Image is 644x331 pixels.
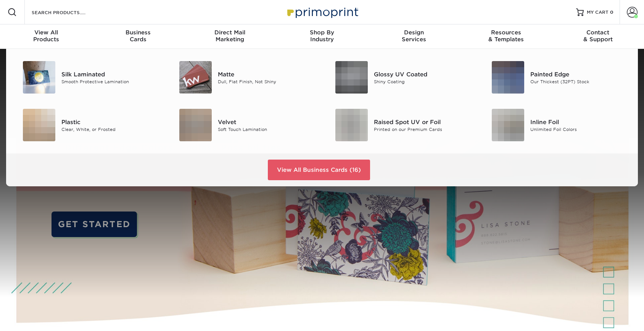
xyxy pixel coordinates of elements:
img: Raised Spot UV or Foil Business Cards [335,109,368,141]
a: Inline Foil Business Cards Inline Foil Unlimited Foil Colors [484,106,629,144]
div: Our Thickest (32PT) Stock [530,78,629,85]
img: Plastic Business Cards [23,109,55,141]
input: SEARCH PRODUCTS..... [31,8,105,17]
div: Industry [276,29,368,43]
img: Painted Edge Business Cards [492,61,524,94]
img: Primoprint [284,4,360,20]
img: Silk Laminated Business Cards [23,61,55,94]
div: Clear, White, or Frosted [61,126,160,132]
span: Business [92,29,184,36]
span: Direct Mail [184,29,276,36]
div: Marketing [184,29,276,43]
div: Inline Foil [530,118,629,126]
a: View All Business Cards (16) [268,160,370,180]
div: Raised Spot UV or Foil [374,118,472,126]
a: Glossy UV Coated Business Cards Glossy UV Coated Shiny Coating [328,58,473,97]
span: Resources [460,29,552,36]
img: Inline Foil Business Cards [492,109,524,141]
span: Design [368,29,460,36]
img: Matte Business Cards [179,61,212,94]
a: Shop ByIndustry [276,24,368,49]
div: Services [368,29,460,43]
div: Soft Touch Lamination [218,126,316,132]
a: Matte Business Cards Matte Dull, Flat Finish, Not Shiny [172,58,317,97]
a: Silk Laminated Business Cards Silk Laminated Smooth Protective Lamination [15,58,160,97]
div: Plastic [61,118,160,126]
span: Shop By [276,29,368,36]
div: Shiny Coating [374,78,472,85]
img: Glossy UV Coated Business Cards [335,61,368,94]
div: Cards [92,29,184,43]
div: Unlimited Foil Colors [530,126,629,132]
img: Velvet Business Cards [179,109,212,141]
a: Painted Edge Business Cards Painted Edge Our Thickest (32PT) Stock [484,58,629,97]
div: & Templates [460,29,552,43]
span: 0 [610,10,613,15]
div: Matte [218,70,316,78]
span: Contact [552,29,644,36]
a: Resources& Templates [460,24,552,49]
span: MY CART [587,9,609,16]
div: Silk Laminated [61,70,160,78]
div: Smooth Protective Lamination [61,78,160,85]
div: Painted Edge [530,70,629,78]
a: Contact& Support [552,24,644,49]
a: Direct MailMarketing [184,24,276,49]
div: Velvet [218,118,316,126]
div: Printed on our Premium Cards [374,126,472,132]
a: Raised Spot UV or Foil Business Cards Raised Spot UV or Foil Printed on our Premium Cards [328,106,473,144]
a: BusinessCards [92,24,184,49]
a: Plastic Business Cards Plastic Clear, White, or Frosted [15,106,160,144]
a: DesignServices [368,24,460,49]
div: Glossy UV Coated [374,70,472,78]
div: Dull, Flat Finish, Not Shiny [218,78,316,85]
a: Velvet Business Cards Velvet Soft Touch Lamination [172,106,317,144]
div: & Support [552,29,644,43]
